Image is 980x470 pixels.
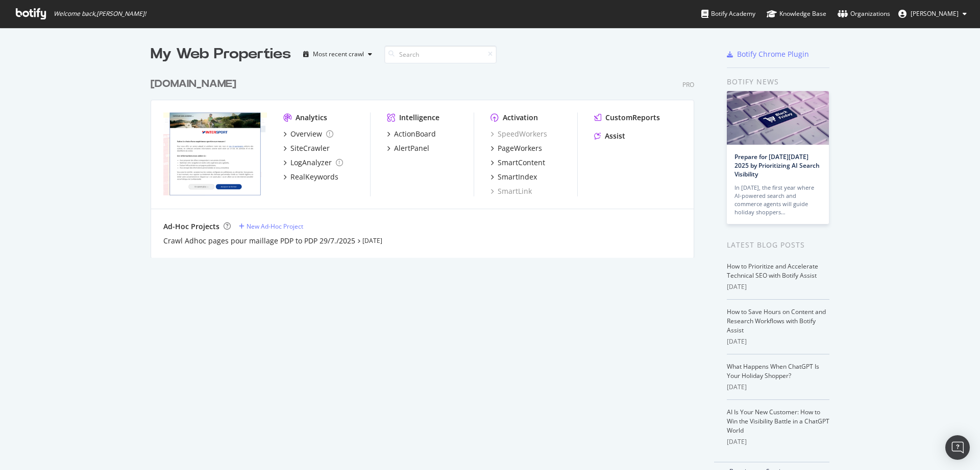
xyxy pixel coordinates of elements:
div: Open Intercom Messenger [945,435,970,460]
a: LogAnalyzer [283,158,343,168]
div: AlertPanel [394,143,429,153]
button: [PERSON_NAME] [890,6,975,22]
div: SmartIndex [498,172,537,182]
div: Most recent crawl [313,51,364,57]
a: [DATE] [362,236,382,245]
div: Ad-Hoc Projects [163,221,219,232]
a: How to Save Hours on Content and Research Workflows with Botify Assist [727,307,826,334]
div: Pro [682,80,694,89]
div: Intelligence [399,113,439,123]
div: My Web Properties [151,44,291,64]
div: grid [151,64,702,258]
div: Assist [605,131,625,141]
input: Search [384,46,497,63]
div: ActionBoard [394,129,436,139]
div: [DATE] [727,337,829,346]
div: SiteCrawler [290,143,330,153]
div: [DOMAIN_NAME] [151,77,236,92]
a: Prepare for [DATE][DATE] 2025 by Prioritizing AI Search Visibility [734,152,820,178]
div: LogAnalyzer [290,158,332,168]
div: [DATE] [727,437,829,446]
div: Overview [290,129,322,139]
div: SmartContent [498,158,545,168]
a: ActionBoard [387,129,436,139]
a: PageWorkers [491,143,542,153]
a: [DOMAIN_NAME] [151,77,240,92]
a: Overview [283,129,333,139]
a: Assist [594,131,625,141]
div: Latest Blog Posts [727,239,829,251]
div: RealKeywords [290,172,338,182]
div: Botify Academy [701,9,755,19]
a: CustomReports [594,113,660,123]
a: New Ad-Hoc Project [239,222,303,231]
div: Botify Chrome Plugin [737,49,809,59]
div: [DATE] [727,282,829,292]
a: Botify Chrome Plugin [727,49,809,59]
div: [DATE] [727,383,829,392]
img: Prepare for Black Friday 2025 by Prioritizing AI Search Visibility [727,91,829,145]
a: SmartIndex [491,172,537,182]
div: PageWorkers [498,143,542,153]
button: Most recent crawl [299,46,376,62]
a: Crawl Adhoc pages pour maillage PDP to PDP 29/7./2025 [163,236,355,246]
div: Knowledge Base [767,9,826,19]
a: SiteCrawler [283,143,330,153]
span: Claro Mathilde [911,9,959,18]
a: How to Prioritize and Accelerate Technical SEO with Botify Assist [727,262,818,280]
div: New Ad-Hoc Project [247,222,303,231]
div: Organizations [838,9,890,19]
a: SmartLink [491,186,532,196]
a: AI Is Your New Customer: How to Win the Visibility Battle in a ChatGPT World [727,408,829,435]
div: Activation [503,113,538,123]
img: www.intersport.fr [163,113,267,195]
a: AlertPanel [387,143,429,153]
a: SpeedWorkers [491,129,547,139]
span: Welcome back, [PERSON_NAME] ! [54,10,146,18]
div: Analytics [296,113,327,123]
div: In [DATE], the first year where AI-powered search and commerce agents will guide holiday shoppers… [734,184,821,216]
div: CustomReports [605,113,660,123]
a: What Happens When ChatGPT Is Your Holiday Shopper? [727,362,819,380]
a: RealKeywords [283,172,338,182]
div: Botify news [727,76,829,87]
a: SmartContent [491,158,545,168]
